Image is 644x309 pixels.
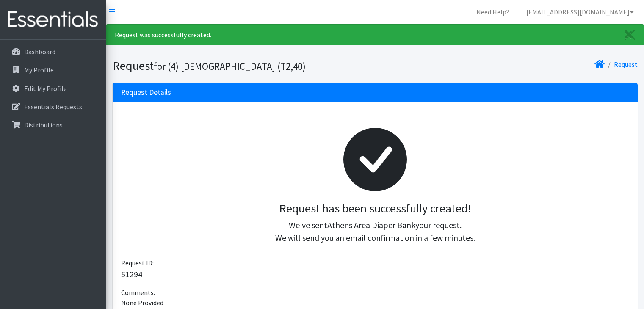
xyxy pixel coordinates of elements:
[24,102,82,111] p: Essentials Requests
[106,24,644,45] div: Request was successfully created.
[121,268,629,281] p: 51294
[128,201,622,216] h3: Request has been successfully created!
[327,220,415,230] span: Athens Area Diaper Bank
[614,60,638,69] a: Request
[520,3,641,20] a: [EMAIL_ADDRESS][DOMAIN_NAME]
[616,25,644,45] a: Close
[24,66,54,74] p: My Profile
[24,84,67,93] p: Edit My Profile
[128,219,622,244] p: We've sent your request. We will send you an email confirmation in a few minutes.
[3,116,102,133] a: Distributions
[121,298,163,307] span: None Provided
[3,80,102,97] a: Edit My Profile
[24,121,63,129] p: Distributions
[3,6,102,34] img: HumanEssentials
[121,259,154,267] span: Request ID:
[3,98,102,115] a: Essentials Requests
[3,43,102,60] a: Dashboard
[3,61,102,78] a: My Profile
[113,58,372,73] h1: Request
[470,3,516,20] a: Need Help?
[154,60,306,72] small: for (4) [DEMOGRAPHIC_DATA] (T2,40)
[121,88,171,97] h3: Request Details
[24,47,55,56] p: Dashboard
[121,288,155,297] span: Comments:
